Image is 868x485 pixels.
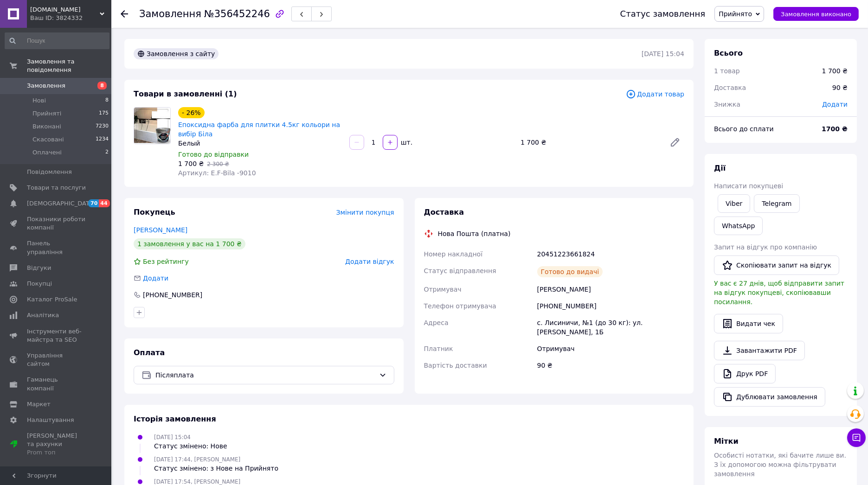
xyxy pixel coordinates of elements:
span: Скасовані [32,135,64,144]
span: Особисті нотатки, які бачите лише ви. З їх допомогою можна фільтрувати замовлення [714,452,846,478]
span: Запит на відгук про компанію [714,243,817,251]
div: Готово до видачі [537,266,603,277]
div: Белый [178,139,342,148]
span: Статус відправлення [424,267,496,274]
span: Показники роботи компанії [27,215,86,232]
a: Завантажити PDF [714,341,805,360]
span: Каталог ProSale [27,295,77,304]
a: Telegram [754,194,799,213]
span: Налаштування [27,416,74,424]
div: 1 700 ₴ [517,136,662,149]
span: Написати покупцеві [714,182,783,190]
span: Покупець [134,208,175,217]
button: Скопіювати запит на відгук [714,255,839,275]
span: 70 [88,199,99,207]
span: Додати відгук [345,258,394,265]
button: Чат з покупцем [847,428,866,447]
div: Ваш ID: 3824332 [30,14,111,22]
img: Епоксидна фарба для плитки 4.5кг кольори на вибір Біла [134,108,170,144]
span: Артикул: E.F-Bila -9010 [178,169,256,177]
span: Доставка [424,208,464,217]
span: Панель управління [27,239,86,256]
span: 7230 [96,122,109,131]
span: [DATE] 17:44, [PERSON_NAME] [154,456,240,463]
div: 1 замовлення у вас на 1 700 ₴ [134,238,245,249]
div: Статус замовлення [620,9,706,19]
a: Епоксидна фарба для плитки 4.5кг кольори на вибір Біла [178,121,340,138]
span: Вартість доставки [424,362,487,369]
span: Історія замовлення [134,415,216,423]
span: Адреса [424,319,449,326]
div: Статус змінено: з Нове на Прийнято [154,464,278,473]
button: Видати чек [714,314,783,333]
span: Нові [32,96,46,105]
span: 175 [99,109,109,118]
div: [PERSON_NAME] [535,281,686,298]
div: 20451223661824 [535,246,686,262]
div: 1 700 ₴ [822,66,848,76]
button: Замовлення виконано [773,7,859,21]
span: У вас є 27 днів, щоб відправити запит на відгук покупцеві, скопіювавши посилання. [714,280,844,306]
a: Редагувати [666,133,684,152]
span: Всього [714,49,743,57]
span: Змінити покупця [336,209,394,216]
span: Додати [143,274,168,282]
span: Аналітика [27,311,59,319]
span: Дії [714,164,726,172]
span: 2 [105,148,109,157]
span: Додати [822,101,848,108]
div: [PHONE_NUMBER] [142,290,203,300]
span: Прийняті [32,109,61,118]
div: [PHONE_NUMBER] [535,298,686,314]
span: Товари в замовленні (1) [134,89,237,98]
span: 1234 [96,135,109,144]
a: Друк PDF [714,364,776,383]
div: Нова Пошта (платна) [436,229,513,238]
a: WhatsApp [714,217,763,235]
div: шт. [399,138,413,147]
div: Prom топ [27,448,86,457]
span: Знижка [714,101,740,108]
span: Замовлення [27,82,65,90]
span: Прийнято [719,10,752,18]
div: 90 ₴ [535,357,686,374]
span: Інструменти веб-майстра та SEO [27,327,86,344]
span: №356452246 [204,8,270,19]
span: Замовлення виконано [781,11,851,18]
span: Маркет [27,400,51,408]
span: [DATE] 15:04 [154,434,191,440]
span: Додати товар [626,89,684,99]
span: [DEMOGRAPHIC_DATA] [27,199,96,208]
time: [DATE] 15:04 [642,50,684,57]
span: Всього до сплати [714,125,774,133]
span: 1 товар [714,67,740,75]
div: с. Лисиничи, №1 (до 30 кг): ул. [PERSON_NAME], 1Б [535,314,686,340]
span: Товари та послуги [27,184,86,192]
span: Післяплата [155,370,375,380]
span: Мітки [714,437,739,446]
span: Отримувач [424,286,462,293]
span: Повідомлення [27,168,72,176]
span: Телефон отримувача [424,302,496,310]
span: Платник [424,345,453,352]
a: Viber [718,194,750,213]
span: Доставка [714,84,746,91]
span: 8 [97,82,107,89]
span: Виконані [32,122,61,131]
span: Відгуки [27,264,51,272]
b: 1700 ₴ [822,125,848,133]
span: Гаманець компанії [27,376,86,392]
span: Готово до відправки [178,151,249,158]
div: Повернутися назад [121,9,128,19]
span: 44 [99,199,109,207]
span: Номер накладної [424,250,483,258]
div: Отримувач [535,340,686,357]
span: 1 700 ₴ [178,160,204,167]
span: Управління сайтом [27,351,86,368]
span: Покупці [27,280,52,288]
span: 8 [105,96,109,105]
span: Без рейтингу [143,258,189,265]
span: Оплата [134,348,165,357]
div: Замовлення з сайту [134,48,219,59]
span: Оплачені [32,148,62,157]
